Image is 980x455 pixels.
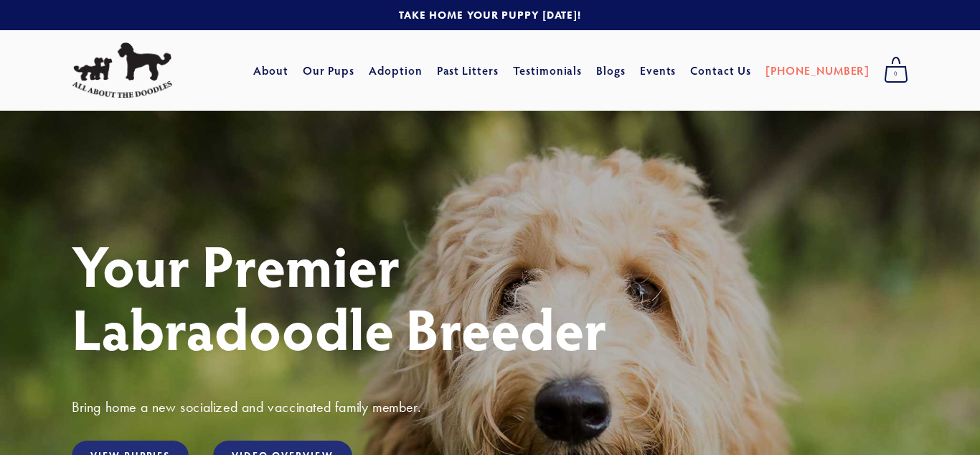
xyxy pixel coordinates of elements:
a: 0 items in cart [877,52,915,88]
span: 0 [884,65,908,83]
a: Testimonials [513,58,583,83]
a: Adoption [369,58,423,83]
a: Blogs [596,58,626,83]
h3: Bring home a new socialized and vaccinated family member. [72,397,908,416]
h1: Your Premier Labradoodle Breeder [72,233,908,359]
a: Our Pups [303,58,355,83]
a: Past Litters [437,63,499,78]
a: About [253,58,288,83]
a: [PHONE_NUMBER] [765,58,870,83]
img: All About The Doodles [72,42,172,98]
a: Contact Us [690,58,751,83]
a: Events [640,58,677,83]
